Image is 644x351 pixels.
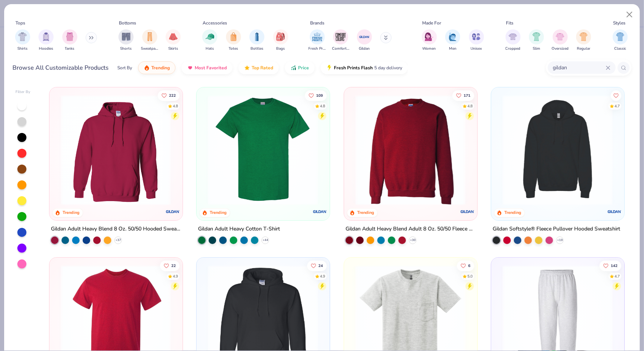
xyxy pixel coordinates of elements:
[249,29,264,52] button: filter button
[615,103,620,109] div: 4.7
[615,273,620,279] div: 4.7
[160,260,180,271] button: Like
[115,238,121,242] span: + 37
[552,29,569,52] button: filter button
[332,29,349,52] button: filter button
[57,95,175,205] img: 01756b78-01f6-4cc6-8d8a-3c30c1a0c8ac
[18,32,27,41] img: Shirts Image
[13,63,109,72] div: Browse All Customizable Products
[253,32,261,41] img: Bottles Image
[141,29,158,52] button: filter button
[577,46,590,52] span: Regular
[51,224,181,233] div: Gildan Adult Heavy Blend 8 Oz. 50/50 Hooded Sweatshirt
[171,264,176,267] span: 22
[457,260,474,271] button: Like
[229,46,238,52] span: Totes
[469,29,484,52] button: filter button
[533,46,540,52] span: Slim
[38,29,54,52] button: filter button
[206,32,214,41] img: Hats Image
[509,32,517,41] img: Cropped Image
[467,273,473,279] div: 5.0
[425,32,433,41] img: Women Image
[203,20,227,26] div: Accessories
[599,260,621,271] button: Like
[357,29,372,52] div: filter for Gildan
[42,32,50,41] img: Hoodies Image
[166,29,181,52] button: filter button
[226,29,241,52] button: filter button
[607,204,622,219] img: Gildan logo
[374,64,402,72] span: 5 day delivery
[202,29,217,52] div: filter for Hats
[410,238,415,242] span: + 30
[17,46,28,52] span: Shirts
[468,264,470,267] span: 6
[169,32,178,41] img: Skirts Image
[39,46,53,52] span: Hoodies
[332,46,349,52] span: Comfort Colors
[198,224,280,233] div: Gildan Adult Heavy Cotton T-Shirt
[576,29,591,52] button: filter button
[318,264,323,267] span: 24
[469,29,484,52] div: filter for Unisex
[276,32,284,41] img: Bags Image
[15,29,30,52] button: filter button
[422,20,441,26] div: Made For
[334,65,373,71] span: Fresh Prints Flash
[506,46,521,52] span: Cropped
[506,29,521,52] div: filter for Cropped
[471,46,482,52] span: Unisex
[452,90,474,101] button: Like
[423,46,436,52] span: Women
[263,238,268,242] span: + 44
[169,93,176,97] span: 222
[62,29,77,52] div: filter for Tanks
[251,46,263,52] span: Bottles
[614,46,626,52] span: Classic
[309,29,326,52] button: filter button
[532,32,541,41] img: Slim Image
[576,29,591,52] div: filter for Regular
[117,64,132,71] div: Sort By
[175,95,292,205] img: a164e800-7022-4571-a324-30c76f641635
[449,46,456,52] span: Men
[65,46,75,52] span: Tanks
[146,32,154,41] img: Sweatpants Image
[335,31,346,43] img: Comfort Colors Image
[472,32,481,41] img: Unisex Image
[320,103,325,109] div: 4.8
[357,29,372,52] button: filter button
[144,65,150,71] img: trending.gif
[141,29,158,52] div: filter for Sweatpants
[206,46,214,52] span: Hats
[556,32,564,41] img: Oversized Image
[38,29,54,52] div: filter for Hoodies
[66,32,74,41] img: Tanks Image
[445,29,460,52] div: filter for Men
[552,46,569,52] span: Oversized
[309,46,326,52] span: Fresh Prints
[422,29,437,52] button: filter button
[244,65,250,71] img: TopRated.gif
[460,204,475,219] img: Gildan logo
[464,93,470,97] span: 171
[552,29,569,52] div: filter for Oversized
[285,61,315,74] button: Price
[138,61,175,74] button: Trending
[467,103,473,109] div: 4.8
[557,238,563,242] span: + 19
[359,46,370,52] span: Gildan
[616,32,625,41] img: Classic Image
[445,29,460,52] button: filter button
[579,32,588,41] img: Regular Image
[298,65,309,71] span: Price
[118,29,134,52] button: filter button
[166,29,181,52] div: filter for Skirts
[611,90,621,101] button: Like
[422,29,437,52] div: filter for Women
[529,29,544,52] div: filter for Slim
[326,65,332,71] img: flash.gif
[15,89,31,95] div: Filter By
[493,224,620,233] div: Gildan Softstyle® Fleece Pullover Hooded Sweatshirt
